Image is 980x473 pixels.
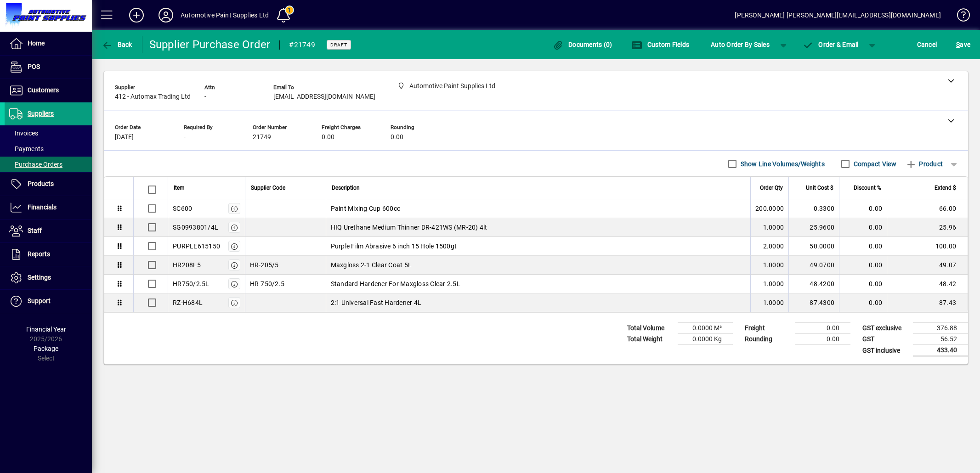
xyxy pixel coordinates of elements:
div: Automotive Paint Supplies Ltd [181,8,269,23]
a: Financials [5,196,92,219]
span: Description [332,183,360,193]
span: 0.00 [391,134,403,141]
span: Item [174,183,185,193]
button: Documents (0) [550,36,615,53]
td: 87.4300 [788,293,839,312]
span: Product [906,157,943,171]
td: 50.0000 [788,237,839,256]
td: 48.42 [887,275,968,293]
span: Reports [28,250,50,258]
span: POS [28,63,40,70]
a: Home [5,32,92,55]
span: 412 - Automax Trading Ltd [115,93,191,101]
td: 1.0000 [750,256,788,275]
td: GST exclusive [858,323,913,334]
a: Reports [5,243,92,266]
span: Supplier Code [251,183,285,193]
td: 49.0700 [788,256,839,275]
td: Total Weight [623,334,678,345]
td: 200.0000 [750,199,788,218]
td: 0.00 [795,323,850,334]
span: Order & Email [803,41,859,48]
td: 0.00 [839,199,887,218]
td: 25.9600 [788,218,839,237]
td: 0.00 [839,256,887,275]
span: Auto Order By Sales [711,37,770,52]
span: Back [102,41,132,48]
td: GST [858,334,913,345]
td: 0.00 [839,275,887,293]
div: [PERSON_NAME] [PERSON_NAME][EMAIL_ADDRESS][DOMAIN_NAME] [735,8,941,23]
span: Unit Cost $ [806,183,833,193]
td: 56.52 [913,334,968,345]
a: Settings [5,266,92,289]
a: Customers [5,79,92,102]
button: Product [901,156,947,172]
a: Purchase Orders [5,157,92,172]
span: Purple Film Abrasive 6 inch 15 Hole 1500gt [331,242,457,251]
div: SG0993801/4L [173,223,218,232]
td: 1.0000 [750,275,788,293]
a: Knowledge Base [950,2,969,32]
span: Custom Fields [631,41,689,48]
span: - [204,93,206,101]
span: Products [28,180,54,187]
a: Invoices [5,125,92,141]
span: Order Qty [760,183,783,193]
div: Supplier Purchase Order [149,37,271,52]
td: Freight [740,323,795,334]
app-page-header-button: Back [92,36,142,53]
span: Package [34,345,58,352]
td: 376.88 [913,323,968,334]
button: Custom Fields [629,36,691,53]
td: HR-205/5 [245,256,326,275]
label: Show Line Volumes/Weights [739,159,825,169]
span: Financial Year [26,326,66,333]
td: 1.0000 [750,218,788,237]
button: Order & Email [798,36,863,53]
td: 2.0000 [750,237,788,256]
span: Maxgloss 2-1 Clear Coat 5L [331,260,412,270]
td: 0.00 [839,237,887,256]
span: 21749 [253,134,271,141]
span: Purchase Orders [9,161,62,168]
td: Rounding [740,334,795,345]
span: Suppliers [28,110,54,117]
a: POS [5,56,92,79]
td: 0.00 [839,293,887,312]
span: Support [28,297,51,304]
span: 2:1 Universal Fast Hardener 4L [331,298,422,307]
button: Add [122,7,151,23]
span: Settings [28,274,51,281]
label: Compact View [852,159,896,169]
span: ave [956,37,970,52]
td: 0.00 [795,334,850,345]
td: 48.4200 [788,275,839,293]
span: 0.00 [322,134,334,141]
span: [DATE] [115,134,134,141]
a: Staff [5,220,92,242]
div: HR750/2.5L [173,279,210,288]
span: Extend $ [935,183,956,193]
td: 1.0000 [750,293,788,312]
td: 0.0000 Kg [678,334,733,345]
td: 100.00 [887,237,968,256]
span: Invoices [9,130,38,137]
button: Back [99,36,135,53]
td: Total Volume [623,323,678,334]
span: Staff [28,227,42,234]
span: Home [28,39,45,47]
div: #21749 [289,38,315,52]
div: PURPLE615150 [173,242,220,251]
td: 25.96 [887,218,968,237]
td: 433.40 [913,345,968,356]
td: 0.0000 M³ [678,323,733,334]
td: 87.43 [887,293,968,312]
a: Support [5,290,92,313]
span: Paint Mixing Cup 600cc [331,204,401,213]
div: RZ-H684L [173,298,203,307]
td: GST inclusive [858,345,913,356]
td: 66.00 [887,199,968,218]
a: Products [5,173,92,196]
span: Discount % [854,183,881,193]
